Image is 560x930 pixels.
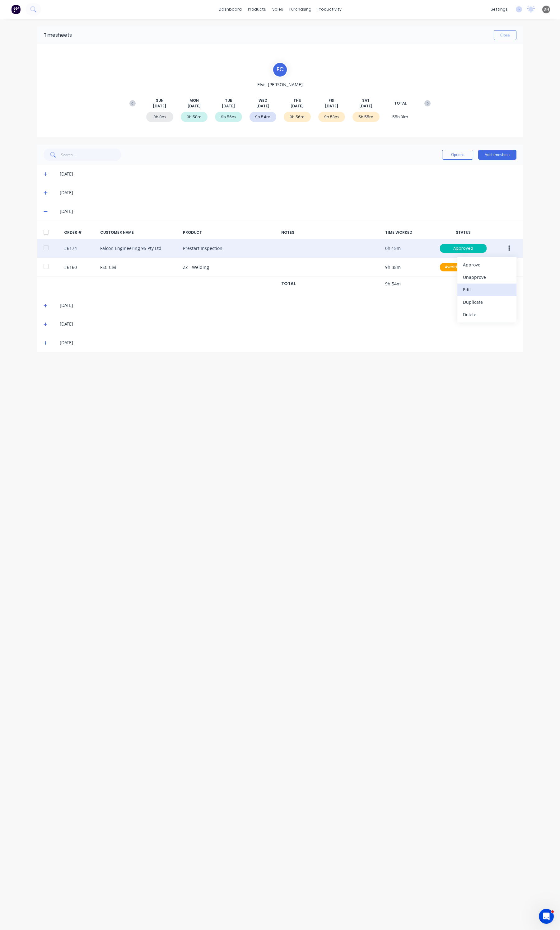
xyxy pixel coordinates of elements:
div: NOTES [281,230,380,235]
div: 9h 56m [215,112,242,122]
div: 5h 55m [352,112,380,122]
div: TIME WORKED [385,230,432,235]
span: DH [544,7,549,12]
div: Delete [463,310,511,319]
button: Unapprove [457,271,516,284]
span: [DATE] [291,103,304,109]
div: Approved [440,244,487,253]
button: Approved [440,244,487,253]
a: dashboard [216,5,245,14]
div: PRODUCT [183,230,276,235]
div: 9h 58m [181,112,208,122]
div: productivity [315,5,345,14]
div: [DATE] [60,189,516,196]
button: Edit [457,284,516,296]
div: products [245,5,269,14]
span: SAT [362,98,370,103]
div: Edit [463,285,511,294]
button: Awaiting Approval [440,263,487,272]
div: sales [269,5,286,14]
div: E C [272,62,288,77]
div: 9h 56m [284,112,311,122]
input: Search... [61,148,122,161]
div: Timesheets [44,31,72,39]
div: 9h 53m [318,112,345,122]
div: [DATE] [60,321,516,327]
span: SUN [156,98,164,103]
span: TOTAL [394,101,407,106]
div: purchasing [286,5,315,14]
div: Awaiting Approval [440,263,487,272]
div: [DATE] [60,302,516,309]
span: TUE [225,98,232,103]
div: Duplicate [463,298,511,307]
div: 55h 31m [387,112,414,122]
button: Add timesheet [478,150,516,160]
div: ORDER # [64,230,95,235]
span: [DATE] [222,103,235,109]
iframe: Intercom live chat [539,909,554,924]
div: 9h 54m [250,112,277,122]
span: [DATE] [325,103,338,109]
span: THU [293,98,301,103]
span: [DATE] [188,103,201,109]
div: [DATE] [60,208,516,215]
button: Approve [457,259,516,271]
button: Options [442,150,473,160]
div: 0h 0m [146,112,173,122]
span: Elvis [PERSON_NAME] [257,81,303,88]
button: Duplicate [457,296,516,308]
div: CUSTOMER NAME [100,230,178,235]
div: [DATE] [60,339,516,346]
span: WED [259,98,267,103]
span: [DATE] [256,103,269,109]
span: [DATE] [359,103,372,109]
div: settings [488,5,511,14]
div: Approve [463,260,511,269]
span: MON [189,98,199,103]
button: Close [494,30,516,40]
div: STATUS [437,230,490,235]
div: [DATE] [60,171,516,177]
span: [DATE] [153,103,166,109]
img: Factory [11,5,21,14]
div: Unapprove [463,273,511,282]
button: Delete [457,308,516,321]
span: FRI [329,98,334,103]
